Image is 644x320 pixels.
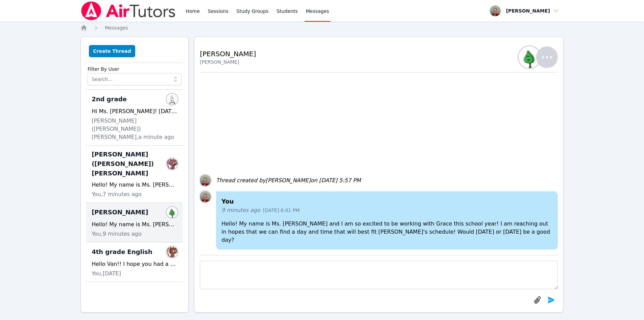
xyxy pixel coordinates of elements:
[86,90,183,146] div: 2nd gradeCatalina (Lina) Von SchulzHi Ms. [PERSON_NAME]! [DATE] is good time for Catalina for Air...
[92,220,177,229] div: Hello! My name is Ms. [PERSON_NAME] and I am so excited to be working with Grace this school year...
[200,59,256,65] div: [PERSON_NAME]
[221,220,552,244] p: Hello! My name is Ms. [PERSON_NAME] and I am so excited to be working with Grace this school year...
[88,73,182,85] input: Search...
[200,175,211,186] img: Anna Parsons
[92,208,148,217] span: [PERSON_NAME]
[92,117,177,141] span: [PERSON_NAME] ([PERSON_NAME]) [PERSON_NAME], a minute ago
[92,247,152,257] span: 4th grade English
[523,46,558,68] button: Daryna Zinkovich
[263,207,300,214] span: [DATE] 6:01 PM
[92,181,177,189] div: Hello! My name is Ms. [PERSON_NAME] and I am so excited to be working with [PERSON_NAME] this sch...
[306,8,329,15] span: Messages
[86,203,183,242] div: [PERSON_NAME]Daryna ZinkovichHello! My name is Ms. [PERSON_NAME] and I am so excited to be workin...
[89,45,135,57] button: Create Thread
[92,94,127,104] span: 2nd grade
[92,260,177,268] div: Hello Van!! I hope you had a good spring semester and are enjoying your summer! 🙂
[92,270,121,278] span: You, [DATE]
[92,150,169,178] span: [PERSON_NAME] ([PERSON_NAME]) [PERSON_NAME]
[86,242,183,282] div: 4th grade EnglishVan TranHello Van!! I hope you had a good spring semester and are enjoying your ...
[221,197,552,206] h4: You
[86,146,183,203] div: [PERSON_NAME] ([PERSON_NAME]) [PERSON_NAME]Xiangyan JiHello! My name is Ms. [PERSON_NAME] and I a...
[221,206,260,214] span: 9 minutes ago
[167,94,177,105] img: Catalina (Lina) Von Schulz
[105,24,128,31] a: Messages
[200,49,256,59] h2: [PERSON_NAME]
[216,176,361,185] div: Thread created by [PERSON_NAME] on [DATE] 5:57 PM
[92,230,142,238] span: You, 9 minutes ago
[92,107,177,115] div: Hi Ms. [PERSON_NAME]! [DATE] is good time for Catalina for Air tutor. What time exactly would it ...
[167,247,177,257] img: Van Tran
[167,158,177,169] img: Xiangyan Ji
[519,46,540,68] img: Daryna Zinkovich
[92,190,142,198] span: You, 7 minutes ago
[105,25,128,30] span: Messages
[200,191,211,202] img: Anna Parsons
[88,63,182,73] label: Filter By User
[80,24,564,31] nav: Breadcrumb
[80,1,176,20] img: Air Tutors
[167,207,177,218] img: Daryna Zinkovich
